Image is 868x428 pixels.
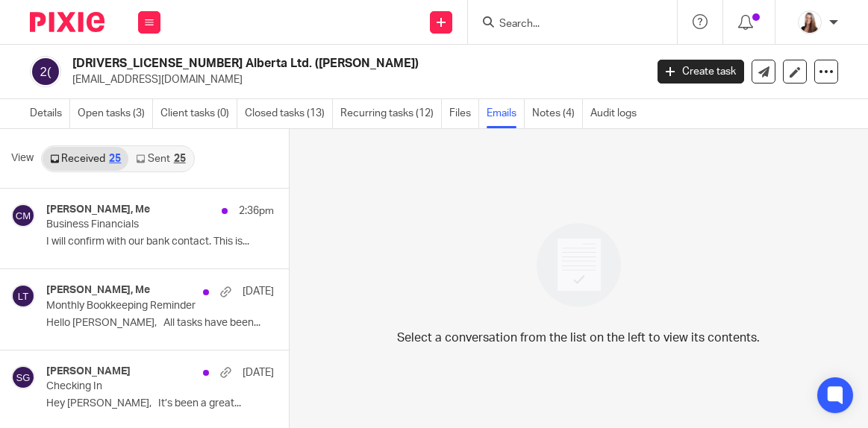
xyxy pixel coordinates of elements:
p: Monthly Bookkeeping Reminder [46,300,228,312]
img: Larissa-headshot-cropped.jpg [798,10,822,34]
a: Closed tasks (13) [245,99,333,128]
p: Business Financials [46,218,228,231]
img: svg%3E [11,204,35,227]
p: Hey [PERSON_NAME], It’s been a great... [46,397,274,410]
h4: [PERSON_NAME], Me [46,204,150,216]
img: image [527,213,631,317]
a: Files [449,99,479,128]
span: View [11,151,34,166]
p: [DATE] [243,365,274,380]
a: Notes (4) [532,99,583,128]
p: [EMAIL_ADDRESS][DOMAIN_NAME] [72,72,635,87]
h4: [PERSON_NAME] [46,365,131,378]
img: svg%3E [30,56,61,87]
p: Checking In [46,380,228,393]
a: Open tasks (3) [78,99,153,128]
input: Search [498,18,632,31]
a: Create task [658,60,744,84]
img: svg%3E [11,365,35,389]
a: Sent25 [128,147,193,171]
a: Details [30,99,70,128]
p: 2:36pm [239,204,274,218]
a: Received25 [43,147,128,171]
p: [DATE] [243,284,274,299]
h2: [DRIVERS_LICENSE_NUMBER] Alberta Ltd. ([PERSON_NAME]) [72,56,522,72]
a: Recurring tasks (12) [340,99,442,128]
p: Select a conversation from the list on the left to view its contents. [397,329,760,347]
div: 25 [174,154,186,164]
h4: [PERSON_NAME], Me [46,284,150,297]
a: Emails [487,99,525,128]
a: Client tasks (0) [160,99,237,128]
p: Hello [PERSON_NAME], All tasks have been... [46,317,274,330]
a: Audit logs [590,99,644,128]
div: 25 [109,154,121,164]
img: Pixie [30,12,104,32]
p: I will confirm with our bank contact. This is... [46,236,274,248]
img: svg%3E [11,284,35,308]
